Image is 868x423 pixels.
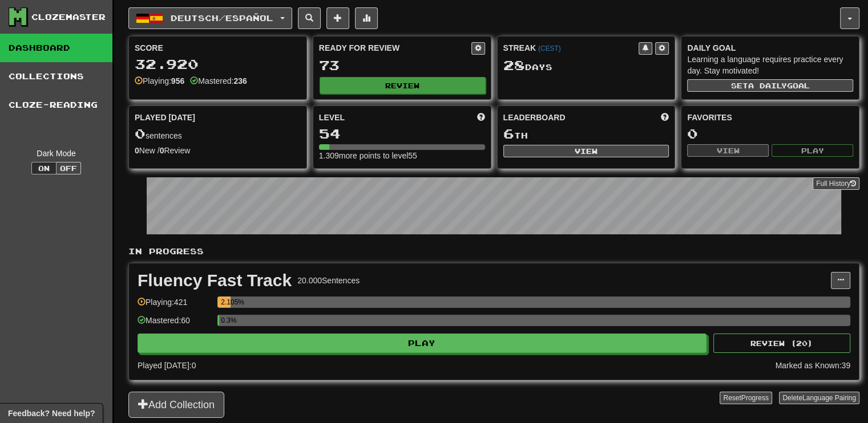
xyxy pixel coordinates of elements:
[503,57,525,73] span: 28
[135,42,301,54] div: Score
[128,246,859,257] p: In Progress
[135,127,301,141] div: sentences
[8,408,95,419] span: Open feedback widget
[298,7,321,29] button: Search sentences
[503,145,669,157] button: View
[297,275,360,286] div: 20.000 Sentences
[221,296,231,308] div: 2.105%
[31,162,56,174] button: On
[713,333,850,353] button: Review (20)
[503,125,514,141] span: 6
[135,112,195,123] span: Played [DATE]
[748,82,787,90] span: a daily
[138,333,706,353] button: Play
[319,112,345,123] span: Level
[687,54,853,76] div: Learning a language requires practice every day. Stay motivated!
[319,150,485,161] div: 1.309 more points to level 55
[687,42,853,54] div: Daily Goal
[779,392,859,404] button: DeleteLanguage Pairing
[9,148,104,159] div: Dark Mode
[538,44,561,52] a: (CEST)
[135,75,184,87] div: Playing:
[320,77,486,94] button: Review
[171,76,184,86] strong: 956
[687,144,769,157] button: View
[503,42,639,54] div: Streak
[128,392,224,418] button: Add Collection
[190,75,247,87] div: Mastered:
[135,145,301,156] div: New / Review
[802,394,856,402] span: Language Pairing
[687,79,853,92] button: Seta dailygoal
[128,7,292,29] button: Deutsch/Español
[687,127,853,141] div: 0
[138,361,196,370] span: Played [DATE]: 0
[171,13,273,23] span: Deutsch / Español
[138,315,212,333] div: Mastered: 60
[687,112,853,123] div: Favorites
[319,127,485,141] div: 54
[31,11,106,23] div: Clozemaster
[720,392,772,404] button: ResetProgress
[319,42,471,54] div: Ready for Review
[813,177,859,190] a: Full History
[233,76,247,86] strong: 236
[160,146,164,155] strong: 0
[355,7,378,29] button: More stats
[503,58,669,73] div: Day s
[741,394,769,402] span: Progress
[775,360,850,371] div: Marked as Known: 39
[319,58,485,72] div: 73
[135,57,301,71] div: 32.920
[503,127,669,141] div: th
[477,112,485,123] span: Score more points to level up
[138,272,292,289] div: Fluency Fast Track
[326,7,349,29] button: Add sentence to collection
[56,162,81,174] button: Off
[503,112,566,123] span: Leaderboard
[772,144,853,157] button: Play
[661,112,669,123] span: This week in points, UTC
[135,146,139,155] strong: 0
[135,125,146,141] span: 0
[138,296,212,315] div: Playing: 421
